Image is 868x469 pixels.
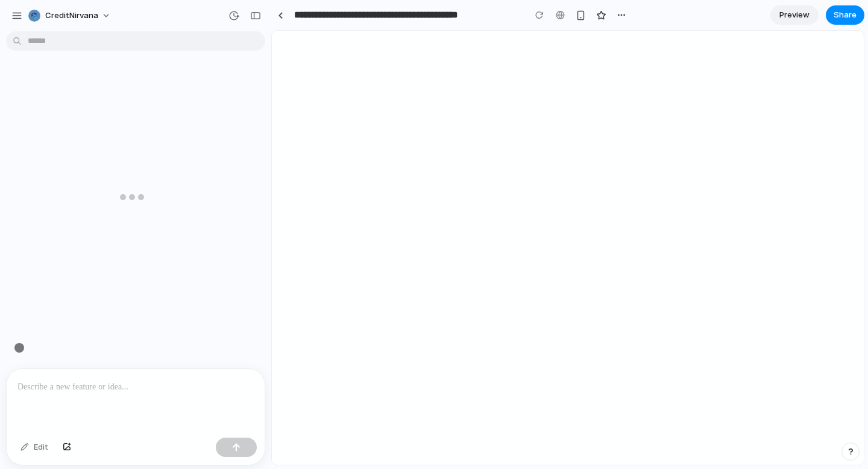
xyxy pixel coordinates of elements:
[24,6,117,25] button: CreditNirvana
[45,10,98,22] span: CreditNirvana
[826,5,864,25] button: Share
[779,9,810,21] span: Preview
[834,9,857,21] span: Share
[770,5,819,25] a: Preview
